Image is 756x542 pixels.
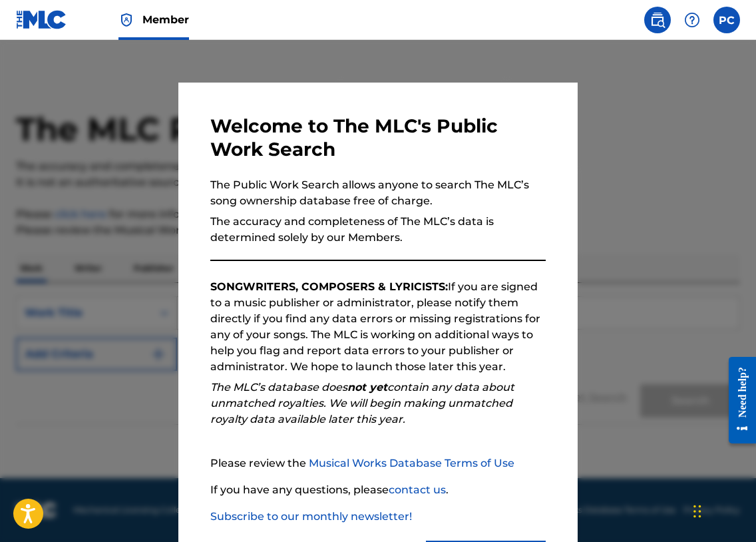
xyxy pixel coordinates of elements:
em: The MLC’s database does contain any data about unmatched royalties. We will begin making unmatche... [210,381,514,425]
div: Drag [693,491,701,531]
div: Help [679,7,705,33]
iframe: Chat Widget [689,478,756,542]
img: MLC Logo [16,10,67,29]
a: Musical Works Database Terms of Use [309,457,514,469]
img: search [650,12,665,28]
a: contact us [389,483,446,496]
a: Subscribe to our monthly newsletter! [210,510,412,523]
strong: not yet [347,381,387,394]
p: The accuracy and completeness of The MLC’s data is determined solely by our Members. [210,214,546,246]
img: Top Rightsholder [118,12,134,28]
h3: Welcome to The MLC's Public Work Search [210,115,546,161]
p: Please review the [210,455,546,471]
a: Public Search [644,7,671,33]
strong: SONGWRITERS, COMPOSERS & LYRICISTS: [210,280,448,293]
img: help [684,12,700,28]
p: If you have any questions, please . [210,482,546,498]
iframe: Resource Center [719,346,756,455]
div: User Menu [713,7,740,33]
p: The Public Work Search allows anyone to search The MLC’s song ownership database free of charge. [210,177,546,209]
span: Member [142,12,189,27]
p: If you are signed to a music publisher or administrator, please notify them directly if you find ... [210,279,546,375]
